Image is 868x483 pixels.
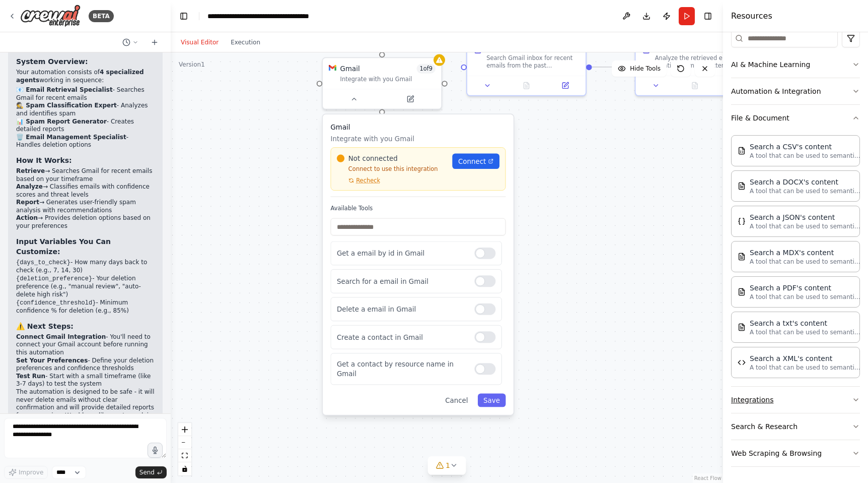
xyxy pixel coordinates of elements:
span: Hide Tools [630,65,661,73]
div: React Flow controls [178,423,191,475]
code: {deletion_preference} [16,275,92,282]
div: Search a PDF's content [750,283,860,293]
li: - Searches Gmail for recent emails [16,86,155,102]
strong: Set Your Preferences [16,357,88,364]
button: zoom out [178,436,191,449]
div: Search Gmail inbox for recent emails from the past {days_to_check} days. Focus on retrieving emai... [466,38,587,96]
div: Version 1 [179,61,205,69]
li: → Provides deletion options based on your preferences [16,214,155,230]
img: TXTSearchTool [738,323,746,331]
div: GmailGmail1of9Integrate with you GmailGmailIntegrate with you GmailNot connectedConnect to use th... [322,57,442,109]
p: A tool that can be used to semantic search a query from a DOCX's content. [750,187,860,195]
span: Number of enabled actions [417,64,436,74]
button: Recheck [337,176,380,184]
div: File & Document [731,131,860,386]
button: 1 [427,456,466,475]
button: Hide left sidebar [177,9,191,23]
button: Visual Editor [175,36,225,48]
span: Send [139,468,155,476]
p: Connect to use this integration [337,165,447,172]
div: Gmail [340,64,360,74]
button: Open in side panel [383,93,438,105]
button: Open in side panel [549,80,582,91]
button: Execution [225,36,266,48]
g: Edge from 212843c6-345b-46d3-8de9-1229af946db7 to 1f921ace-5373-4ea0-a3e7-ddd34366d370 [592,62,630,72]
li: → Searches Gmail for recent emails based on your timeframe [16,167,155,183]
strong: Retrieve [16,167,45,174]
div: Search a JSON's content [750,212,860,222]
img: Logo [20,5,81,27]
li: - Minimum confidence % for deletion (e.g., 85%) [16,299,155,315]
div: Search Gmail inbox for recent emails from the past {days_to_check} days. Focus on retrieving emai... [486,54,580,70]
button: Start a new chat [147,36,163,48]
a: Connect [452,154,499,169]
button: Switch to previous chat [118,36,142,48]
button: Integrations [731,387,860,413]
img: DOCXSearchTool [738,182,746,190]
code: {days_to_check} [16,259,70,266]
div: Integrate with you Gmail [340,76,436,83]
strong: Action [16,214,38,221]
button: Hide right sidebar [701,9,715,23]
div: Analyze the retrieved emails to identify spam characteristics and classify each email as spam or ... [635,38,755,96]
strong: Input Variables You Can Customize: [16,237,111,256]
li: - Creates detailed reports [16,118,155,134]
p: Create a contact in Gmail [337,332,467,342]
strong: System Overview: [16,57,88,66]
p: A tool that can be used to semantic search a query from a MDX's content. [750,258,860,266]
h4: Resources [731,10,772,22]
span: Connect [458,156,486,166]
code: {confidence_threshold} [16,299,96,307]
span: Improve [19,468,43,476]
button: Click to speak your automation idea [148,443,163,458]
span: 1 [446,460,450,470]
button: No output available [675,80,715,91]
strong: 📧 Email Retrieval Specialist [16,86,113,93]
div: Tools [731,25,860,475]
strong: Test Run [16,373,45,380]
p: A tool that can be used to semantic search a query from a txt's content. [750,328,860,336]
button: toggle interactivity [178,462,191,475]
li: - You'll need to connect your Gmail account before running this automation [16,333,155,357]
nav: breadcrumb [207,11,321,21]
div: Search a MDX's content [750,248,860,258]
li: - How many days back to check (e.g., 7, 14, 30) [16,259,155,275]
p: Integrate with you Gmail [330,134,505,143]
strong: 🗑️ Email Management Specialist [16,134,126,141]
button: zoom in [178,423,191,436]
button: Search & Research [731,413,860,440]
button: No output available [506,80,547,91]
strong: Analyze [16,183,43,190]
div: Search a XML's content [750,353,860,364]
p: A tool that can be used to semantic search a query from a CSV's content. [750,152,860,160]
li: - Define your deletion preferences and confidence thresholds [16,357,155,373]
p: A tool that can be used to semantic search a query from a XML's content. [750,364,860,372]
div: Search a CSV's content [750,142,860,152]
button: File & Document [731,105,860,131]
p: A tool that can be used to semantic search a query from a PDF's content. [750,293,860,301]
label: Available Tools [330,205,505,212]
p: Get a email by id in Gmail [337,249,467,258]
strong: Connect Gmail Integration [16,333,106,340]
img: MDXSearchTool [738,253,746,261]
li: - Analyzes and identifies spam [16,102,155,117]
img: CSVSearchTool [738,147,746,155]
li: → Generates user-friendly spam analysis with recommendations [16,199,155,214]
p: Your automation consists of working in sequence: [16,69,155,84]
button: Improve [4,466,48,479]
div: Search a txt's content [750,318,860,328]
li: - Start with a small timeframe (like 3-7 days) to test the system [16,373,155,388]
li: - Handles deletion options [16,134,155,149]
p: Search for a email in Gmail [337,276,467,286]
button: Send [135,466,167,478]
strong: 📊 Spam Report Generator [16,118,107,125]
strong: ⚠️ Next Steps: [16,322,74,330]
button: Web Scraping & Browsing [731,440,860,466]
li: - Your deletion preference (e.g., "manual review", "auto-delete high risk") [16,275,155,299]
button: AI & Machine Learning [731,51,860,78]
img: Gmail [329,64,336,72]
div: Search a DOCX's content [750,177,860,187]
button: Cancel [440,394,474,407]
button: Open in side panel [717,80,750,91]
span: Not connected [348,154,398,163]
